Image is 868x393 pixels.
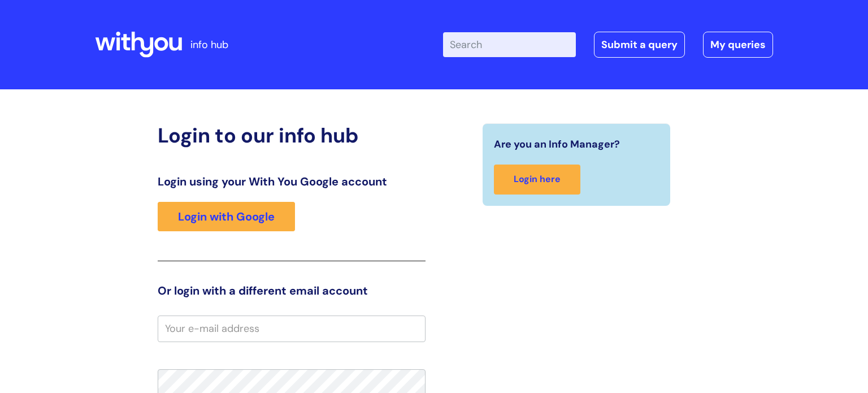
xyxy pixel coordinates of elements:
h3: Or login with a different email account [158,284,426,297]
a: Submit a query [594,32,685,58]
p: info hub [190,36,228,54]
h2: Login to our info hub [158,123,426,148]
span: Are you an Info Manager? [494,135,620,153]
input: Search [443,32,576,57]
input: Your e-mail address [158,316,426,342]
h3: Login using your With You Google account [158,175,426,188]
a: Login with Google [158,202,295,231]
a: Login here [494,165,580,195]
a: My queries [703,32,773,58]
